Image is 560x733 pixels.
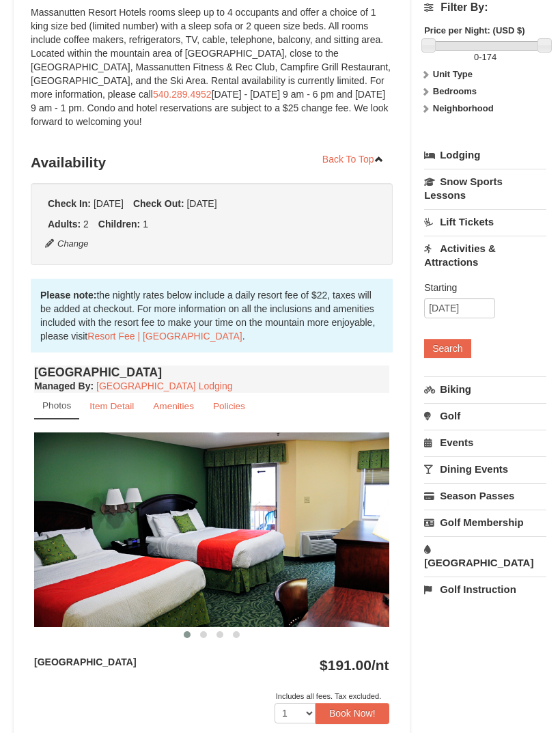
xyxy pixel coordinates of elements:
[34,381,90,391] span: Managed By
[424,281,536,294] label: Starting
[31,279,393,352] div: the nightly rates below include a daily resort fee of $22, taxes will be added at checkout. For m...
[34,365,389,379] h4: [GEOGRAPHIC_DATA]
[424,376,546,402] a: Biking
[424,169,546,208] a: Snow Sports Lessons
[34,381,94,391] strong: :
[424,236,546,275] a: Activities & Attractions
[87,331,242,342] a: Resort Fee | [GEOGRAPHIC_DATA]
[424,51,546,64] label: -
[320,657,389,673] strong: $191.00
[83,219,89,230] span: 2
[48,198,91,209] strong: Check In:
[213,401,245,411] small: Policies
[48,219,81,230] strong: Adults:
[424,430,546,455] a: Events
[34,656,137,667] strong: [GEOGRAPHIC_DATA]
[40,290,96,301] strong: Please note:
[133,198,184,209] strong: Check Out:
[424,456,546,482] a: Dining Events
[98,219,140,230] strong: Children:
[34,393,79,419] a: Photos
[372,657,389,673] span: /nt
[474,52,479,62] span: 0
[424,483,546,508] a: Season Passes
[186,198,216,209] span: [DATE]
[424,510,546,535] a: Golf Membership
[89,401,134,411] small: Item Detail
[144,393,203,419] a: Amenities
[42,400,71,411] small: Photos
[153,89,212,100] a: 540.289.4952
[424,209,546,234] a: Lift Tickets
[143,219,148,230] span: 1
[424,403,546,428] a: Golf
[94,198,124,209] span: [DATE]
[34,432,389,627] img: 18876286-41-233aa5f3.jpg
[424,1,546,14] h4: Filter By:
[204,393,254,419] a: Policies
[424,577,546,602] a: Golf Instruction
[424,536,546,575] a: [GEOGRAPHIC_DATA]
[433,69,473,79] strong: Unit Type
[153,401,194,411] small: Amenities
[31,5,393,142] div: Massanutten Resort Hotels rooms sleep up to 4 occupants and offer a choice of 1 king size bed (li...
[482,52,497,62] span: 174
[96,381,232,391] a: [GEOGRAPHIC_DATA] Lodging
[424,143,546,167] a: Lodging
[44,236,89,251] button: Change
[316,703,389,723] button: Book Now!
[433,86,477,96] strong: Bedrooms
[313,149,393,169] a: Back To Top
[34,689,389,703] div: Includes all fees. Tax excluded.
[31,149,393,176] h3: Availability
[424,25,524,36] strong: Price per Night: (USD $)
[433,103,494,113] strong: Neighborhood
[424,339,471,358] button: Search
[81,393,143,419] a: Item Detail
